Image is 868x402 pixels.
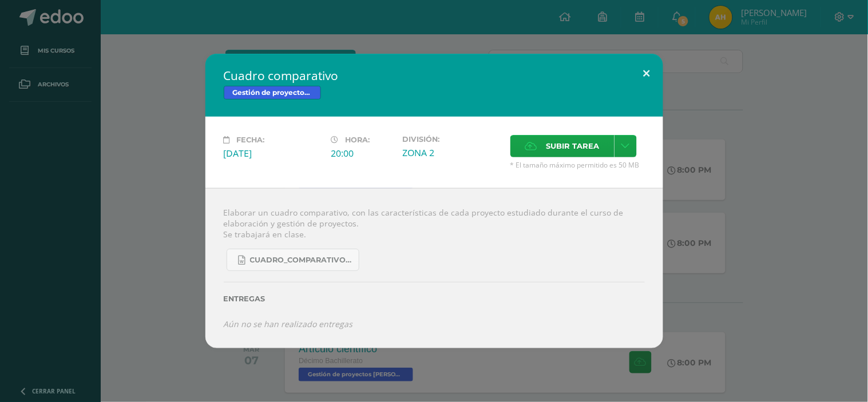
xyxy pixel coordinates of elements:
span: Subir tarea [546,136,600,157]
button: Close (Esc) [631,54,663,93]
span: Gestión de proyectos Bach IV [224,86,321,99]
span: * El tamaño máximo permitido es 50 MB [510,160,645,170]
span: Cuadro_comparativo_de_proyectos.docx [250,256,353,265]
div: [DATE] [224,147,322,160]
label: División: [403,135,501,144]
h2: Cuadro comparativo [224,67,645,83]
div: Elaborar un cuadro comparativo, con las características de cada proyecto estudiado durante el cur... [205,188,663,348]
span: Hora: [346,136,370,144]
label: Entregas [224,294,645,303]
i: Aún no se han realizado entregas [224,319,353,329]
a: Cuadro_comparativo_de_proyectos.docx [227,249,359,271]
span: Fecha: [237,136,265,144]
div: 20:00 [331,147,394,160]
div: ZONA 2 [403,146,501,159]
